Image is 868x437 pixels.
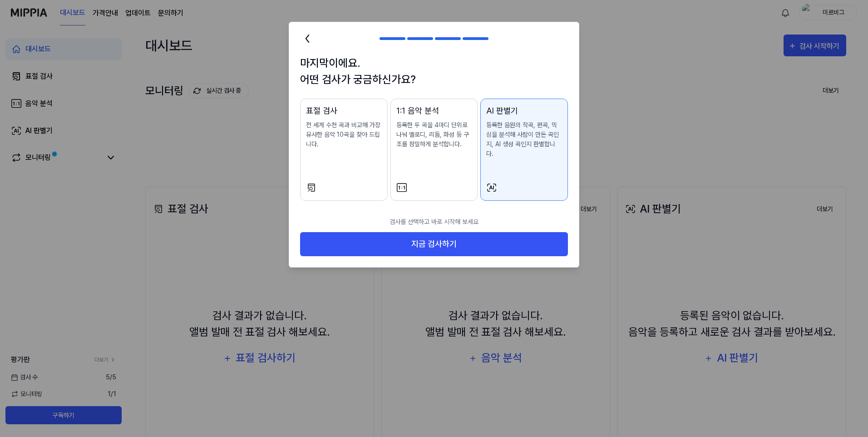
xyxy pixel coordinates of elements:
p: 전 세계 수천 곡과 비교해 가장 유사한 음악 10곡을 찾아 드립니다. [306,120,382,149]
div: AI 판별기 [486,104,562,117]
button: 지금 검사하기 [300,232,568,256]
div: 1:1 음악 분석 [396,104,472,117]
p: 등록한 두 곡을 4마디 단위로 나눠 멜로디, 리듬, 화성 등 구조를 정밀하게 분석합니다. [396,120,472,149]
div: 표절 검사 [306,104,382,117]
p: 등록한 음원의 작곡, 편곡, 믹싱을 분석해 사람이 만든 곡인지, AI 생성 곡인지 판별합니다. [486,120,562,159]
button: 1:1 음악 분석등록한 두 곡을 4마디 단위로 나눠 멜로디, 리듬, 화성 등 구조를 정밀하게 분석합니다. [390,99,478,201]
p: 검사를 선택하고 바로 시작해 보세요 [300,212,568,232]
h1: 마지막이에요. 어떤 검사가 궁금하신가요? [300,55,568,88]
button: 표절 검사전 세계 수천 곡과 비교해 가장 유사한 음악 10곡을 찾아 드립니다. [300,99,388,201]
button: AI 판별기등록한 음원의 작곡, 편곡, 믹싱을 분석해 사람이 만든 곡인지, AI 생성 곡인지 판별합니다. [480,99,568,201]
